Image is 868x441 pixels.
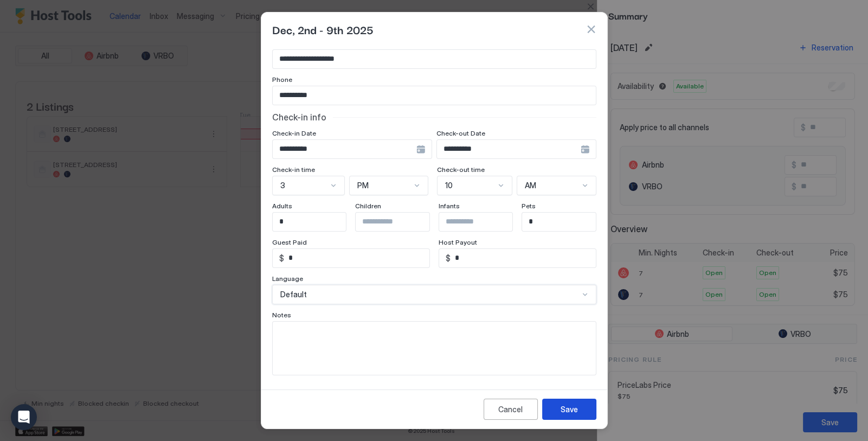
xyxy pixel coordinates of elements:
[357,181,369,190] span: PM
[280,290,307,299] span: Default
[439,202,460,210] span: Infants
[273,86,596,105] input: Input Field
[284,249,429,267] input: Input Field
[273,213,362,231] input: Input Field
[272,129,316,137] span: Check-in Date
[446,253,451,263] span: $
[273,140,416,158] input: Input Field
[451,249,596,267] input: Input Field
[437,140,581,158] input: Input Field
[273,322,596,375] textarea: Input Field
[272,202,292,210] span: Adults
[272,311,291,319] span: Notes
[436,129,485,137] span: Check-out Date
[272,21,374,37] span: Dec, 2nd - 9th 2025
[280,181,285,190] span: 3
[272,112,326,123] span: Check-in info
[439,213,528,231] input: Input Field
[272,238,307,246] span: Guest Paid
[522,213,611,231] input: Input Field
[445,181,453,190] span: 10
[272,165,315,174] span: Check-in time
[279,253,284,263] span: $
[273,50,596,68] input: Input Field
[439,238,477,246] span: Host Payout
[437,165,485,174] span: Check-out time
[11,404,37,430] div: Open Intercom Messenger
[272,75,292,84] span: Phone
[355,202,381,210] span: Children
[542,399,596,420] button: Save
[356,213,445,231] input: Input Field
[522,202,536,210] span: Pets
[498,404,523,415] div: Cancel
[561,404,578,415] div: Save
[272,274,303,283] span: Language
[525,181,536,190] span: AM
[484,399,538,420] button: Cancel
